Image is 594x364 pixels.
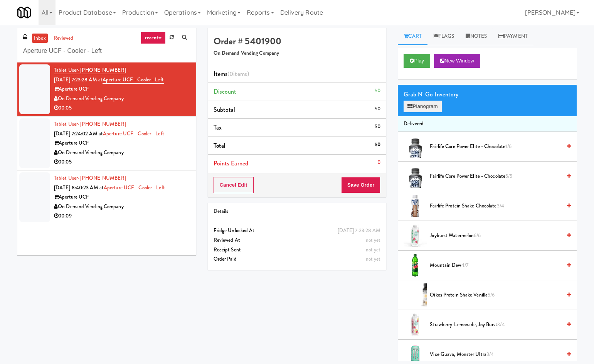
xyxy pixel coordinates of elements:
a: Tablet User· [PHONE_NUMBER] [54,66,126,74]
span: 5/5 [505,172,512,180]
span: (0 ) [227,69,249,78]
span: · [PHONE_NUMBER] [78,120,126,128]
li: Tablet User· [PHONE_NUMBER][DATE] 7:24:02 AM atAperture UCF - Cooler - LeftAperture UCFOn Demand ... [17,116,196,170]
button: Save Order [341,177,380,193]
h5: On Demand Vending Company [214,51,381,56]
div: [DATE] 7:23:28 AM [338,226,381,236]
a: Cart [398,28,427,45]
a: Tablet User· [PHONE_NUMBER] [54,120,126,128]
div: Fairlife Core Power Elite - Chocolate1/6 [427,142,571,152]
a: reviewed [52,34,76,43]
img: Micromart [17,6,31,19]
span: 3/4 [486,351,494,358]
span: 6/6 [474,232,481,239]
a: Tablet User· [PHONE_NUMBER] [54,174,126,182]
div: $0 [375,140,380,150]
a: Flags [427,28,460,45]
div: $0 [375,104,380,114]
div: Details [214,207,381,216]
span: Fairlife Core Power Elite - Chocolate [430,172,561,181]
li: Tablet User· [PHONE_NUMBER][DATE] 7:23:28 AM atAperture UCF - Cooler - LeftAperture UCFOn Demand ... [17,62,196,116]
div: Joyburst Watermelon6/6 [427,231,571,241]
button: New Window [434,54,480,68]
div: Oikos Protein Shake Vanilla5/6 [427,290,571,300]
h4: Order # 5401900 [214,36,381,46]
span: [DATE] 7:24:02 AM at [54,130,103,137]
div: Mountain Dew4/7 [427,261,571,270]
div: 00:05 [54,157,190,167]
a: Notes [460,28,493,45]
div: $0 [375,86,380,96]
span: Subtotal [214,105,236,114]
span: Tax [214,123,222,132]
a: Aperture UCF - Cooler - Left [103,130,164,137]
span: 1/6 [505,143,512,150]
span: Mountain Dew [430,261,561,270]
li: Delivered [398,116,577,132]
a: Aperture UCF - Cooler - Left [103,76,164,84]
a: inbox [32,34,48,43]
div: On Demand Vending Company [54,202,190,212]
a: Payment [493,28,533,45]
span: not yet [366,246,381,253]
input: Search vision orders [23,44,190,58]
div: Fridge Unlocked At [214,226,381,236]
span: Oikos Protein Shake Vanilla [430,290,561,300]
span: 3/4 [497,202,504,209]
div: Aperture UCF [54,84,190,94]
span: [DATE] 8:40:23 AM at [54,184,104,191]
span: Items [214,69,249,78]
span: not yet [366,236,381,244]
div: Fairlife Core Power Elite - Chocolate5/5 [427,172,571,181]
div: Fairlife Protein Shake Chocolate3/4 [427,201,571,211]
span: not yet [366,255,381,263]
div: Reviewed At [214,236,381,245]
span: 5/6 [488,291,495,298]
span: Strawberry-Lemonade, Joy burst [430,320,561,330]
div: Aperture UCF [54,192,190,202]
span: Fairlife Core Power Elite - Chocolate [430,142,561,152]
button: Planogram [404,101,441,112]
div: Strawberry-Lemonade, Joy burst3/4 [427,320,571,330]
span: 3/4 [497,321,505,328]
a: recent [141,32,166,44]
span: Total [214,141,226,150]
div: Order Paid [214,254,381,264]
span: · [PHONE_NUMBER] [78,174,126,182]
span: Fairlife Protein Shake Chocolate [430,201,561,211]
span: [DATE] 7:23:28 AM at [54,76,103,83]
span: · [PHONE_NUMBER] [78,66,126,74]
div: 00:05 [54,103,190,113]
span: 4/7 [461,261,468,269]
div: Vice Guava, Monster Ultra3/4 [427,350,571,359]
div: $0 [375,122,380,131]
button: Cancel Edit [214,177,254,193]
a: Aperture UCF - Cooler - Left [104,184,165,191]
ng-pluralize: items [233,69,247,78]
span: Points Earned [214,159,248,168]
span: Vice Guava, Monster Ultra [430,350,561,359]
div: On Demand Vending Company [54,148,190,158]
span: Discount [214,87,237,96]
div: 00:09 [54,211,190,221]
div: 0 [377,158,380,167]
div: Grab N' Go Inventory [404,89,571,100]
div: On Demand Vending Company [54,94,190,104]
button: Play [404,54,430,68]
div: Receipt Sent [214,245,381,255]
span: Joyburst Watermelon [430,231,561,241]
li: Tablet User· [PHONE_NUMBER][DATE] 8:40:23 AM atAperture UCF - Cooler - LeftAperture UCFOn Demand ... [17,170,196,224]
div: Aperture UCF [54,138,190,148]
